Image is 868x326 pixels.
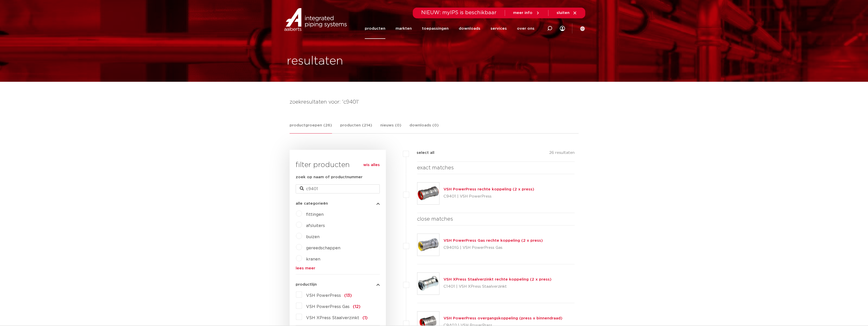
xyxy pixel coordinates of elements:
[306,235,320,239] a: buizen
[560,18,565,39] div: my IPS
[444,316,562,320] a: VSH PowerPress overgangskoppeling (press x binnendraad)
[296,283,317,286] span: productlijn
[444,283,551,291] p: C1401 | VSH XPress Staalverzinkt
[296,160,380,170] h3: filter producten
[340,122,372,133] a: producten (214)
[417,164,575,172] h4: exact matches
[557,11,570,15] span: sluiten
[417,273,439,295] img: Thumbnail for VSH XPress Staalverzinkt rechte koppeling (2 x press)
[296,266,380,270] a: lees meer
[417,234,439,256] img: Thumbnail for VSH PowerPress Gas rechte koppeling (2 x press)
[306,305,350,309] span: VSH PowerPress Gas
[409,150,434,156] label: select all
[444,239,543,242] a: VSH PowerPress Gas rechte koppeling (2 x press)
[287,53,343,69] h1: resultaten
[380,122,401,133] a: nieuws (0)
[363,162,380,168] a: wis alles
[459,18,480,39] a: downloads
[517,18,534,39] a: over ons
[396,18,412,39] a: markten
[417,183,439,204] img: Thumbnail for VSH PowerPress rechte koppeling (2 x press)
[513,11,532,15] span: meer info
[296,202,380,205] button: alle categorieën
[296,174,362,180] label: zoek op naam of productnummer
[362,316,368,320] span: (1)
[513,11,540,15] a: meer info
[549,150,575,158] p: 26 resultaten
[296,283,380,286] button: productlijn
[417,215,575,223] h4: close matches
[296,202,328,205] span: alle categorieën
[306,213,324,217] a: fittingen
[306,246,340,250] a: gereedschappen
[557,11,577,15] a: sluiten
[365,18,534,39] nav: Menu
[422,18,449,39] a: toepassingen
[290,98,579,106] h4: zoekresultaten voor: 'c9401'
[306,257,320,261] a: kranen
[344,294,352,298] span: (13)
[444,278,551,281] a: VSH XPress Staalverzinkt rechte koppeling (2 x press)
[444,187,534,191] a: VSH PowerPress rechte koppeling (2 x press)
[353,305,360,309] span: (12)
[409,122,439,133] a: downloads (0)
[444,192,534,201] p: C9401 | VSH PowerPress
[421,10,497,15] span: NIEUW: myIPS is beschikbaar
[306,294,341,298] span: VSH PowerPress
[306,316,359,320] span: VSH XPress Staalverzinkt
[444,244,543,252] p: C9401G | VSH PowerPress Gas
[365,18,385,39] a: producten
[290,122,332,134] a: productgroepen (26)
[306,224,325,228] a: afsluiters
[491,18,507,39] a: services
[296,184,380,193] input: zoeken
